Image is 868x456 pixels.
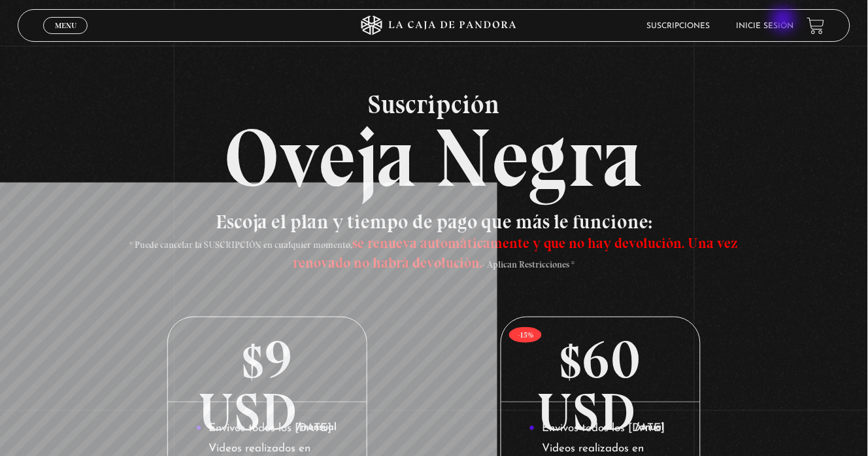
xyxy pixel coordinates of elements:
[647,22,710,30] a: Suscripciones
[101,212,767,271] h3: Escoja el plan y tiempo de pago que más le funcione:
[293,234,738,272] span: se renueva automáticamente y que no hay devolución. Una vez renovado no habrá devolución.
[807,16,825,34] a: View your shopping cart
[737,22,794,30] a: Inicie sesión
[501,317,700,402] p: $60 USD
[129,239,738,270] span: * Puede cancelar la SUSCRIPCIÓN en cualquier momento, - Aplican Restricciones *
[168,317,367,402] p: $9 USD
[55,22,76,29] span: Menu
[18,91,851,199] h2: Oveja Negra
[18,91,851,117] span: Suscripción
[50,33,81,42] span: Cerrar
